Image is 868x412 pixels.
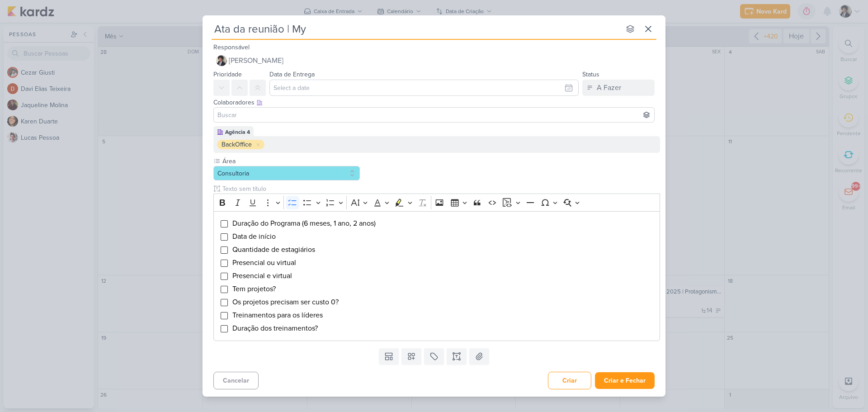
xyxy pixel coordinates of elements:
input: Texto sem título [221,184,660,194]
span: [PERSON_NAME] [229,55,283,66]
div: Editor toolbar [213,194,660,211]
div: Agência 4 [225,128,250,136]
button: Criar e Fechar [595,372,655,389]
span: Data de início [232,232,276,241]
span: Duração dos treinamentos? [232,324,318,333]
input: Select a date [269,80,579,96]
label: Prioridade [213,71,242,78]
button: Consultoria [213,166,360,180]
label: Área [222,156,360,166]
label: Data de Entrega [269,71,315,78]
span: Os projetos precisam ser custo 0? [232,298,339,307]
div: BackOffice [222,140,252,149]
button: Criar [548,372,591,389]
span: Treinamentos para os líderes [232,311,323,320]
button: A Fazer [582,80,655,96]
span: Tem projetos? [232,284,276,294]
div: Colaboradores [213,98,655,107]
span: Presencial e virtual [232,271,292,280]
label: Status [582,71,599,78]
div: A Fazer [597,82,621,93]
span: Duração do Programa (6 meses, 1 ano, 2 anos) [232,219,376,228]
label: Responsável [213,43,250,51]
div: Editor editing area: main [213,211,660,341]
img: Pedro Luahn Simões [216,55,227,66]
button: [PERSON_NAME] [213,52,655,69]
input: Buscar [216,109,652,120]
span: Presencial ou virtual [232,258,296,267]
button: Cancelar [213,372,259,389]
span: Quantidade de estagiários [232,245,315,254]
input: Kard Sem Título [212,21,620,37]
